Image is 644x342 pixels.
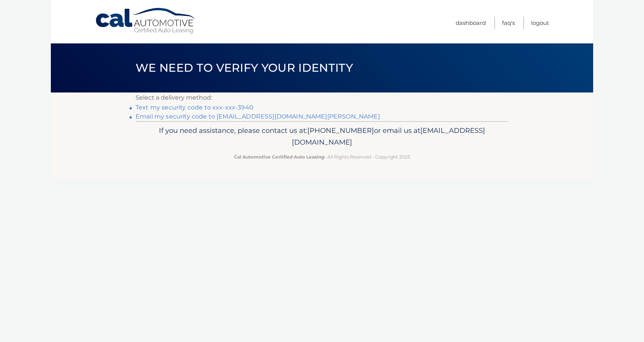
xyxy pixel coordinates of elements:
a: Email my security code to [EMAIL_ADDRESS][DOMAIN_NAME][PERSON_NAME] [136,113,380,120]
a: FAQ's [502,17,515,29]
a: Dashboard [456,17,486,29]
a: Logout [531,17,549,29]
a: Text my security code to xxx-xxx-3940 [136,104,253,111]
p: - All Rights Reserved - Copyright 2025 [140,153,504,161]
strong: Cal Automotive Certified Auto Leasing [234,154,324,160]
span: [PHONE_NUMBER] [307,126,374,135]
p: If you need assistance, please contact us at: or email us at [140,125,504,149]
span: We need to verify your identity [136,61,353,75]
a: Cal Automotive [95,8,197,34]
p: Select a delivery method: [136,92,508,103]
